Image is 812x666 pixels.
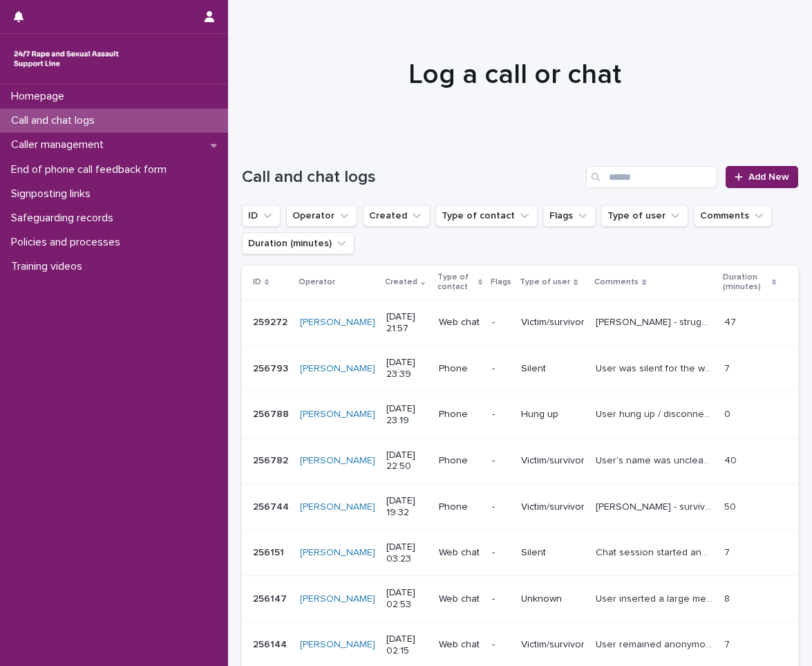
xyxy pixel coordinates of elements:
[6,236,131,249] p: Policies and processes
[242,58,788,91] h1: Log a call or chat
[521,547,585,559] p: Silent
[724,591,733,605] p: 8
[726,166,798,188] a: Add New
[6,138,115,151] p: Caller management
[724,360,733,375] p: 7
[596,544,716,559] p: Chat session started and first message did send, chat ended/disconnected after no response
[439,593,481,605] p: Web chat
[596,360,716,375] p: User was silent for the whole call, gentle encouragers used throughout
[300,501,375,513] a: [PERSON_NAME]
[439,455,481,467] p: Phone
[521,455,585,467] p: Victim/survivor
[521,363,585,375] p: Silent
[596,452,716,467] p: User's name was unclear due to poor line (esther?) - survivor of rape and SA by an organised crim...
[521,409,585,420] p: Hung up
[724,544,733,559] p: 7
[300,547,375,559] a: [PERSON_NAME]
[521,639,585,651] p: Victim/survivor
[6,260,93,273] p: Training videos
[491,275,511,290] p: Flags
[253,499,292,513] p: 256744
[492,409,510,420] p: -
[492,455,510,467] p: -
[363,205,430,227] button: Created
[492,547,510,559] p: -
[242,167,580,187] h1: Call and chat logs
[6,212,124,225] p: Safeguarding records
[242,346,798,392] tr: 256793256793 [PERSON_NAME] [DATE] 23:39Phone-SilentUser was silent for the whole call, gentle enc...
[242,232,355,255] button: Duration (minutes)
[242,299,798,346] tr: 259272259272 [PERSON_NAME] [DATE] 21:57Web chat-Victim/survivor[PERSON_NAME] - struggling with fe...
[601,205,688,227] button: Type of user
[492,639,510,651] p: -
[386,403,428,427] p: [DATE] 23:19
[299,275,335,290] p: Operator
[386,311,428,335] p: [DATE] 21:57
[242,484,798,530] tr: 256744256744 [PERSON_NAME] [DATE] 19:32Phone-Victim/survivor[PERSON_NAME] - survivor of rape by e...
[242,530,798,576] tr: 256151256151 [PERSON_NAME] [DATE] 03:23Web chat-SilentChat session started and first message did ...
[253,452,291,467] p: 256782
[300,409,375,420] a: [PERSON_NAME]
[253,591,290,605] p: 256147
[521,593,585,605] p: Unknown
[6,163,178,176] p: End of phone call feedback form
[596,406,716,420] p: User hung up / disconnected after intro
[253,360,291,375] p: 256793
[6,90,75,103] p: Homepage
[242,391,798,438] tr: 256788256788 [PERSON_NAME] [DATE] 23:19Phone-Hung upUser hung up / disconnected after introUser h...
[386,587,428,611] p: [DATE] 02:53
[492,501,510,513] p: -
[439,547,481,559] p: Web chat
[723,270,768,295] p: Duration (minutes)
[439,501,481,513] p: Phone
[300,455,375,467] a: [PERSON_NAME]
[439,639,481,651] p: Web chat
[439,317,481,329] p: Web chat
[594,275,639,290] p: Comments
[386,495,428,519] p: [DATE] 19:32
[300,317,375,329] a: [PERSON_NAME]
[253,406,292,420] p: 256788
[6,114,106,127] p: Call and chat logs
[586,166,717,188] input: Search
[386,633,428,657] p: [DATE] 02:15
[385,275,417,290] p: Created
[492,363,510,375] p: -
[253,544,287,559] p: 256151
[300,593,375,605] a: [PERSON_NAME]
[386,542,428,565] p: [DATE] 03:23
[242,438,798,484] tr: 256782256782 [PERSON_NAME] [DATE] 22:50Phone-Victim/survivorUser's name was unclear due to poor l...
[596,591,716,605] p: User inserted a large message detailing that they are a Trans male and are being intimidated at N...
[253,314,290,329] p: 259272
[543,205,596,227] button: Flags
[492,593,510,605] p: -
[521,501,585,513] p: Victim/survivor
[724,499,739,513] p: 50
[694,205,772,227] button: Comments
[11,45,122,73] img: rhQMoQhaT3yELyF149Cw
[596,314,716,329] p: Amy - struggling with feelings at the moment, explored possible reasons and coping mechanisms, br...
[242,205,281,227] button: ID
[724,314,739,329] p: 47
[386,450,428,473] p: [DATE] 22:50
[596,636,716,651] p: User remained anonymous, survivor of rape and subsequent contraction of HIV, user disclosed they ...
[253,636,290,651] p: 256144
[435,205,538,227] button: Type of contact
[439,409,481,420] p: Phone
[724,452,739,467] p: 40
[520,275,570,290] p: Type of user
[439,363,481,375] p: Phone
[596,499,716,513] p: Rachel - survivor of rape by ex boyfriend and physical and sexual harassment by group in her loca...
[437,270,475,295] p: Type of contact
[253,275,261,290] p: ID
[286,205,357,227] button: Operator
[748,172,789,182] span: Add New
[242,576,798,622] tr: 256147256147 [PERSON_NAME] [DATE] 02:53Web chat-UnknownUser inserted a large message detailing th...
[300,363,375,375] a: [PERSON_NAME]
[6,187,102,201] p: Signposting links
[386,357,428,380] p: [DATE] 23:39
[724,406,733,420] p: 0
[492,317,510,329] p: -
[724,636,733,651] p: 7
